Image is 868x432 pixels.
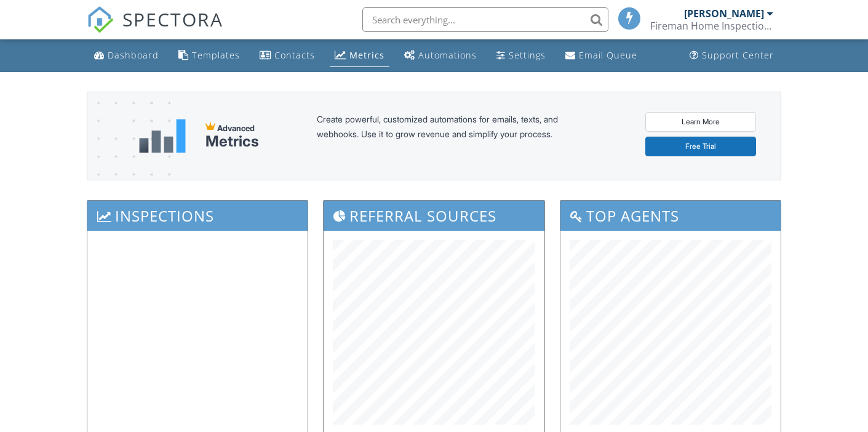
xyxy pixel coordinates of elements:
[173,44,245,67] a: Templates
[87,6,114,33] img: The Best Home Inspection Software - Spectora
[324,201,544,231] h3: Referral Sources
[560,201,781,231] h3: Top Agents
[579,49,637,61] div: Email Queue
[139,119,186,153] img: metrics-aadfce2e17a16c02574e7fc40e4d6b8174baaf19895a402c862ea781aae8ef5b.svg
[87,92,170,228] img: advanced-banner-bg-f6ff0eecfa0ee76150a1dea9fec4b49f333892f74bc19f1b897a312d7a1b2ff3.png
[399,44,482,67] a: Automations (Basic)
[349,49,384,61] div: Metrics
[217,123,255,133] span: Advanced
[87,17,223,42] a: SPECTORA
[89,44,164,67] a: Dashboard
[122,6,223,32] span: SPECTORA
[255,44,320,67] a: Contacts
[108,49,159,61] div: Dashboard
[87,201,308,231] h3: Inspections
[274,49,315,61] div: Contacts
[509,49,546,61] div: Settings
[685,44,779,67] a: Support Center
[684,7,764,20] div: [PERSON_NAME]
[645,112,756,132] a: Learn More
[362,7,608,32] input: Search everything...
[650,20,773,32] div: Fireman Home Inspections
[645,137,756,156] a: Free Trial
[205,133,259,150] div: Metrics
[317,112,587,160] div: Create powerful, customized automations for emails, texts, and webhooks. Use it to grow revenue a...
[702,49,774,61] div: Support Center
[492,44,551,67] a: Settings
[418,49,477,61] div: Automations
[560,44,642,67] a: Email Queue
[330,44,389,67] a: Metrics
[192,49,240,61] div: Templates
